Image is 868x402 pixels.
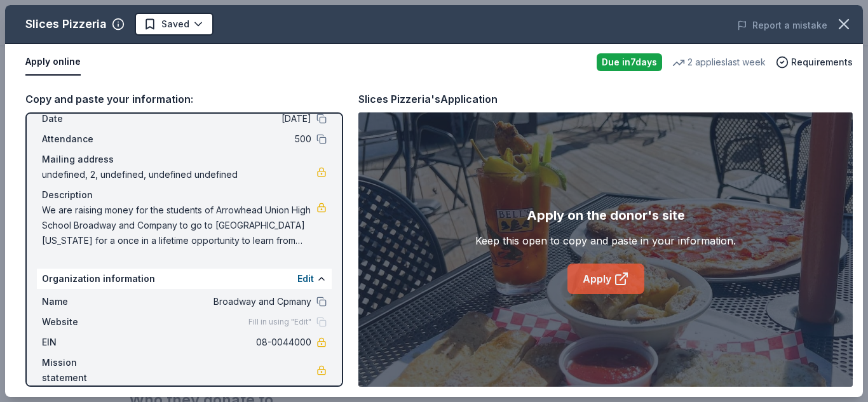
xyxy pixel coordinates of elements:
button: Report a mistake [737,18,827,33]
span: undefined, 2, undefined, undefined undefined [42,167,316,182]
div: Apply on the donor's site [527,205,685,225]
div: Organization information [37,269,332,289]
span: We are raising money for the students of Arrowhead Union High School Broadway and Company to go t... [42,203,316,248]
span: Date [42,111,127,126]
span: Broadway and Cpmany [127,294,311,309]
button: Requirements [776,55,853,70]
div: Slices Pizzeria [25,14,107,34]
span: Attendance [42,131,127,147]
span: 08-0044000 [127,335,311,350]
span: EIN [42,335,127,350]
span: Saved [161,17,189,32]
div: Slices Pizzeria's Application [358,91,498,107]
span: [DATE] [127,111,311,126]
span: 500 [127,131,311,147]
div: Keep this open to copy and paste in your information. [475,233,736,248]
div: Copy and paste your information: [25,91,343,107]
button: Saved [135,13,214,36]
div: Mailing address [42,152,327,167]
button: Edit [297,271,314,286]
button: Apply online [25,49,81,76]
div: 2 applies last week [672,55,766,70]
span: Name [42,294,127,309]
span: Requirements [791,55,853,70]
span: Website [42,314,127,330]
a: Apply [567,264,644,294]
span: Fill in using "Edit" [248,317,311,327]
span: Mission statement [42,355,127,385]
div: Due in 7 days [597,53,662,71]
div: Description [42,187,327,203]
